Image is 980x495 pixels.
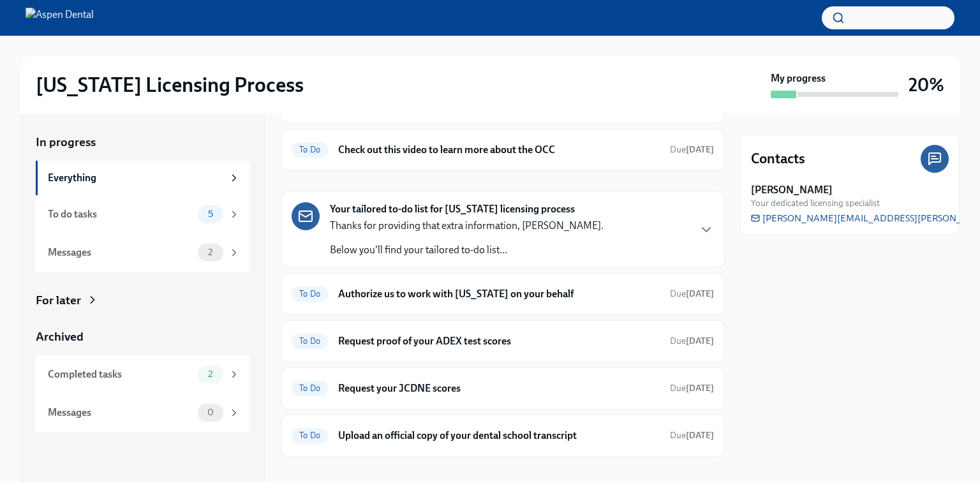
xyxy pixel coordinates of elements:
[330,219,604,233] p: Thanks for providing that extra information, [PERSON_NAME].
[330,243,604,257] p: Below you'll find your tailored to-do list...
[686,144,714,155] strong: [DATE]
[36,355,250,394] a: Completed tasks2
[670,144,714,156] span: August 31st, 2025 12:00
[48,207,193,221] div: To do tasks
[670,429,714,441] span: September 21st, 2025 09:00
[292,378,714,399] a: To DoRequest your JCDNE scoresDue[DATE]
[751,149,805,168] h4: Contacts
[292,145,328,154] span: To Do
[909,73,944,96] h3: 20%
[686,288,714,299] strong: [DATE]
[292,140,714,160] a: To DoCheck out this video to learn more about the OCCDue[DATE]
[670,383,714,394] span: Due
[670,336,714,346] span: Due
[48,246,193,260] div: Messages
[670,335,714,347] span: August 29th, 2025 09:00
[670,382,714,394] span: August 29th, 2025 09:00
[292,331,714,351] a: To DoRequest proof of your ADEX test scoresDue[DATE]
[338,143,660,157] h6: Check out this video to learn more about the OCC
[36,72,304,98] h2: [US_STATE] Licensing Process
[330,202,575,216] strong: Your tailored to-do list for [US_STATE] licensing process
[292,425,714,446] a: To DoUpload an official copy of your dental school transcriptDue[DATE]
[200,408,221,417] span: 0
[36,292,250,309] a: For later
[338,429,660,443] h6: Upload an official copy of your dental school transcript
[670,288,714,299] span: Due
[292,284,714,304] a: To DoAuthorize us to work with [US_STATE] on your behalfDue[DATE]
[686,383,714,394] strong: [DATE]
[36,292,81,309] div: For later
[48,406,193,420] div: Messages
[36,394,250,432] a: Messages0
[338,381,660,395] h6: Request your JCDNE scores
[200,369,220,379] span: 2
[292,336,328,346] span: To Do
[686,336,714,346] strong: [DATE]
[338,287,660,301] h6: Authorize us to work with [US_STATE] on your behalf
[48,171,223,185] div: Everything
[200,247,220,257] span: 2
[36,134,250,151] a: In progress
[48,367,193,381] div: Completed tasks
[200,209,221,219] span: 5
[292,431,328,440] span: To Do
[751,183,833,197] strong: [PERSON_NAME]
[686,430,714,441] strong: [DATE]
[751,197,880,209] span: Your dedicated licensing specialist
[292,383,328,393] span: To Do
[670,288,714,300] span: September 7th, 2025 09:00
[670,430,714,441] span: Due
[36,233,250,272] a: Messages2
[36,329,250,345] a: Archived
[26,8,94,28] img: Aspen Dental
[292,289,328,299] span: To Do
[670,144,714,155] span: Due
[36,195,250,233] a: To do tasks5
[771,71,826,85] strong: My progress
[338,334,660,348] h6: Request proof of your ADEX test scores
[36,161,250,195] a: Everything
